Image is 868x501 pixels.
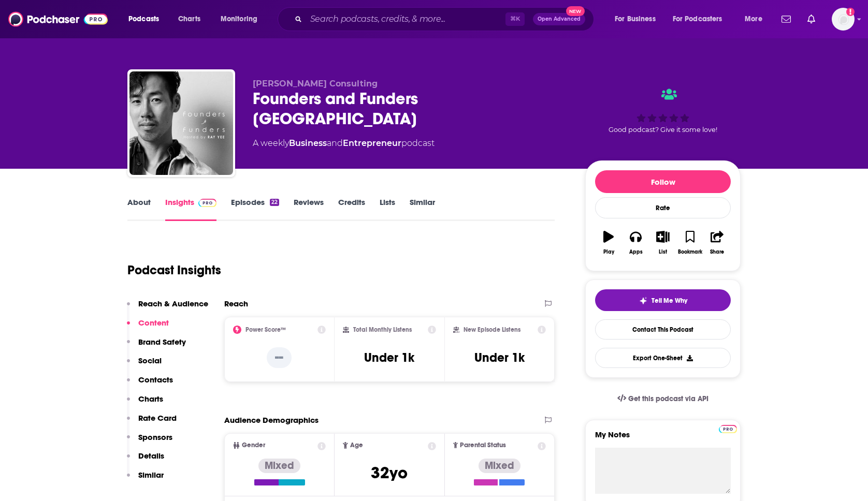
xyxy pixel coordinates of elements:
div: Share [710,249,724,255]
button: Export One-Sheet [595,348,731,368]
button: Content [127,318,169,337]
button: Open AdvancedNew [533,13,585,25]
span: 32 yo [371,463,408,483]
a: About [127,197,151,221]
div: List [659,249,667,255]
a: Credits [338,197,365,221]
div: 22 [270,199,279,206]
label: My Notes [595,430,731,448]
a: Episodes22 [231,197,279,221]
div: Bookmark [678,249,702,255]
h2: Power Score™ [245,326,286,333]
button: tell me why sparkleTell Me Why [595,289,731,311]
h2: New Episode Listens [464,326,520,333]
h2: Total Monthly Listens [353,326,412,333]
img: Podchaser Pro [198,199,216,207]
p: Charts [138,394,163,404]
div: Rate [595,197,731,218]
button: Apps [622,224,649,261]
input: Search podcasts, credits, & more... [306,11,505,27]
div: Play [603,249,614,255]
span: Age [350,442,363,449]
span: [PERSON_NAME] Consulting [253,79,378,89]
div: Search podcasts, credits, & more... [287,7,604,31]
a: InsightsPodchaser Pro [165,197,216,221]
div: Mixed [258,459,300,473]
span: Monitoring [221,12,257,26]
img: tell me why sparkle [639,297,647,305]
button: Reach & Audience [127,299,208,318]
a: Lists [380,197,395,221]
span: For Business [615,12,656,26]
img: Founders and Funders Australia [129,71,233,175]
button: Bookmark [676,224,703,261]
h3: Under 1k [364,350,414,365]
h2: Reach [224,299,248,308]
div: Good podcast? Give it some love! [585,79,741,143]
div: Apps [629,249,643,255]
span: and [327,138,343,148]
button: Contacts [127,375,173,394]
a: Charts [171,11,207,27]
button: Show profile menu [832,8,855,31]
p: Content [138,318,169,328]
button: open menu [121,11,172,27]
span: Parental Status [460,442,506,449]
p: Reach & Audience [138,299,208,308]
button: Sponsors [127,432,172,451]
button: Similar [127,470,164,489]
a: Show notifications dropdown [777,10,795,28]
span: Get this podcast via API [628,394,708,403]
a: Pro website [719,423,737,433]
button: Social [127,356,162,375]
span: Good podcast? Give it some love! [609,126,717,134]
button: Play [595,224,622,261]
button: List [649,224,676,261]
div: Mixed [479,459,520,473]
p: Similar [138,470,164,480]
p: Details [138,451,164,461]
p: Brand Safety [138,337,186,347]
button: Charts [127,394,163,413]
a: Get this podcast via API [609,386,717,411]
p: Rate Card [138,413,177,423]
button: Follow [595,170,731,193]
p: Contacts [138,375,173,385]
img: Podchaser Pro [719,425,737,433]
span: For Podcasters [673,12,722,26]
button: open menu [607,11,669,27]
img: Podchaser - Follow, Share and Rate Podcasts [8,9,108,29]
a: Contact This Podcast [595,319,731,340]
span: Charts [178,12,200,26]
button: Details [127,451,164,470]
a: Reviews [294,197,324,221]
span: Logged in as jhutchinson [832,8,855,31]
a: Show notifications dropdown [803,10,819,28]
svg: Add a profile image [846,8,855,16]
span: New [566,6,585,16]
button: open menu [666,11,737,27]
div: A weekly podcast [253,137,435,150]
span: More [745,12,762,26]
p: Sponsors [138,432,172,442]
span: Tell Me Why [652,297,687,305]
span: ⌘ K [505,12,525,26]
button: open menu [737,11,775,27]
h2: Audience Demographics [224,415,319,425]
span: Podcasts [128,12,159,26]
button: open menu [213,11,271,27]
a: Business [289,138,327,148]
p: -- [267,347,292,368]
button: Share [704,224,731,261]
button: Brand Safety [127,337,186,356]
img: User Profile [832,8,855,31]
a: Entrepreneur [343,138,401,148]
button: Rate Card [127,413,177,432]
span: Open Advanced [538,17,581,22]
span: Gender [242,442,265,449]
h3: Under 1k [474,350,525,365]
p: Social [138,356,162,365]
a: Similar [410,197,435,221]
